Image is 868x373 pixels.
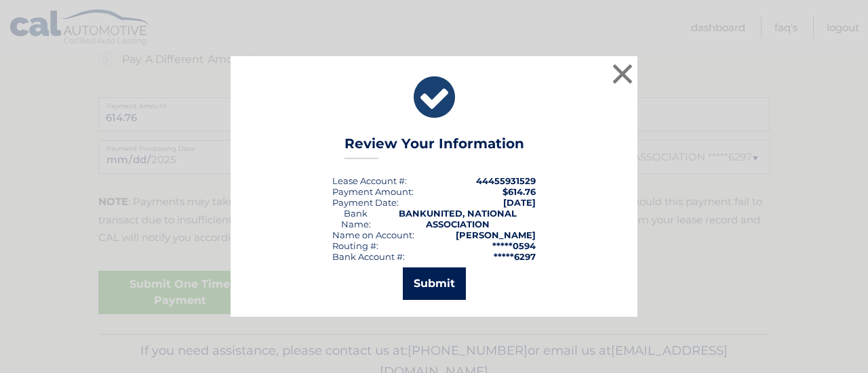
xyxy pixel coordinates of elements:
[344,135,524,159] h3: Review Your Information
[399,208,517,229] strong: BANKUNITED, NATIONAL ASSOCIATION
[332,175,407,186] div: Lease Account #:
[332,240,378,251] div: Routing #:
[332,186,414,197] div: Payment Amount:
[403,267,466,300] button: Submit
[456,229,536,240] strong: [PERSON_NAME]
[502,186,536,197] span: $614.76
[332,208,379,229] div: Bank Name:
[503,197,536,208] span: [DATE]
[476,175,536,186] strong: 44455931529
[609,60,636,87] button: ×
[332,229,414,240] div: Name on Account:
[332,251,405,262] div: Bank Account #:
[332,197,397,208] span: Payment Date
[332,197,399,208] div: :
